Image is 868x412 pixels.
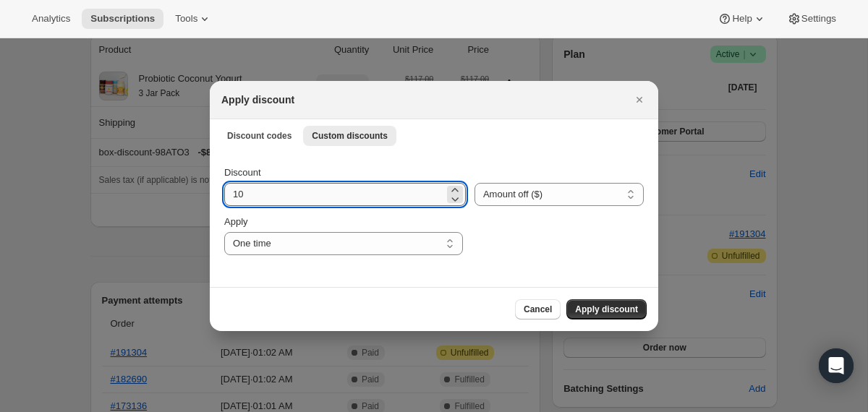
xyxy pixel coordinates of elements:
[515,299,561,319] button: Cancel
[312,130,388,142] span: Custom discounts
[709,9,775,29] button: Help
[210,151,658,287] div: Custom discounts
[224,216,248,227] span: Apply
[778,9,845,29] button: Settings
[819,348,854,383] div: Open Intercom Messenger
[175,13,197,25] span: Tools
[732,13,752,25] span: Help
[575,304,638,315] span: Apply discount
[166,9,221,29] button: Tools
[303,126,396,146] button: Custom discounts
[524,304,552,315] span: Cancel
[629,90,650,110] button: Close
[82,9,163,29] button: Subscriptions
[227,130,292,142] span: Discount codes
[221,93,294,107] h2: Apply discount
[23,9,79,29] button: Analytics
[218,126,300,146] button: Discount codes
[801,13,836,25] span: Settings
[32,13,70,25] span: Analytics
[224,167,261,178] span: Discount
[566,299,647,319] button: Apply discount
[90,13,155,25] span: Subscriptions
